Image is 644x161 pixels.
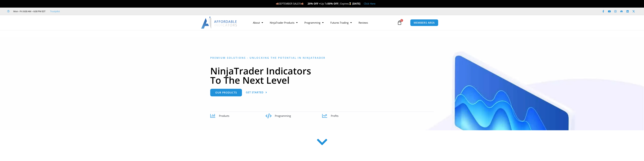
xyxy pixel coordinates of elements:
h1: NinjaTrader Indicators To The Next Level [210,66,434,85]
a: Programming [301,19,327,26]
span: Products [219,114,229,117]
img: 🍂 [276,2,279,5]
img: ⌛ [349,2,351,5]
a: Reviews [355,19,371,26]
a: About [250,19,266,26]
a: Get Started [246,89,267,96]
img: LogoAI | Affordable Indicators – NinjaTrader [201,17,237,29]
a: 0 [392,18,407,28]
h6: Premium Solutions - Unlocking the Potential in NinjaTrader [210,56,434,59]
a: Click Here [364,2,375,5]
strong: [DATE] [352,2,360,5]
span: SEPTEMBER SALE!!! Up To | Expires [276,2,352,5]
span: Our Products [215,91,237,94]
span: Programming [275,114,291,117]
span: 0 [400,19,403,22]
a: Our Products [210,89,242,96]
nav: Menu [250,19,396,26]
strong: 20% OFF + [308,2,321,5]
a: MEMBERS AREA [410,19,438,26]
a: Trustpilot [50,9,60,13]
span: Mon - Fri: 8:00 AM – 6:00 PM EST [12,9,45,13]
a: Futures Trading [327,19,355,26]
span: Get Started [246,91,264,94]
a: NinjaTrader Products [266,19,301,26]
img: 🍂 [301,2,303,5]
span: MEMBERS AREA [414,21,435,24]
strong: 50% OFF [327,2,338,5]
span: Profits [331,114,338,117]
